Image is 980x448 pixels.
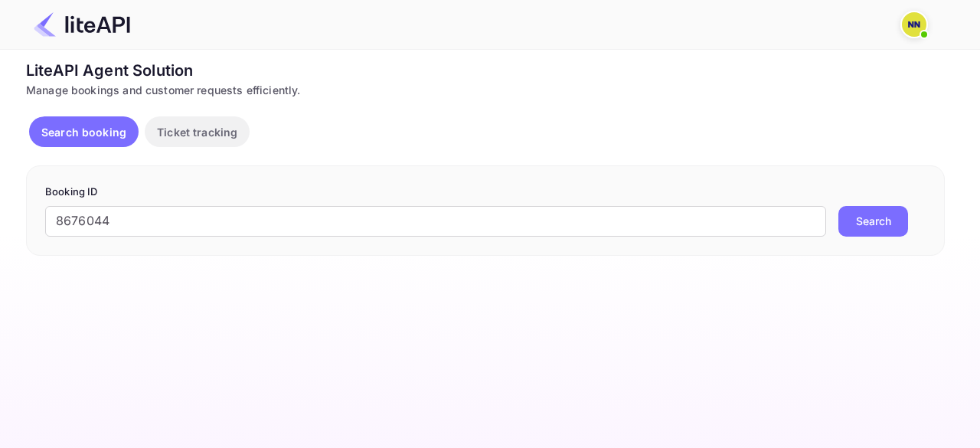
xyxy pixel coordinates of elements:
button: Search [838,206,908,237]
p: Ticket tracking [157,124,237,140]
img: N/A N/A [902,12,926,37]
div: Manage bookings and customer requests efficiently. [26,82,945,98]
img: LiteAPI Logo [34,12,130,37]
div: LiteAPI Agent Solution [26,59,945,82]
p: Booking ID [45,185,926,200]
p: Search booking [41,124,126,140]
input: Enter Booking ID (e.g., 63782194) [45,206,826,237]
